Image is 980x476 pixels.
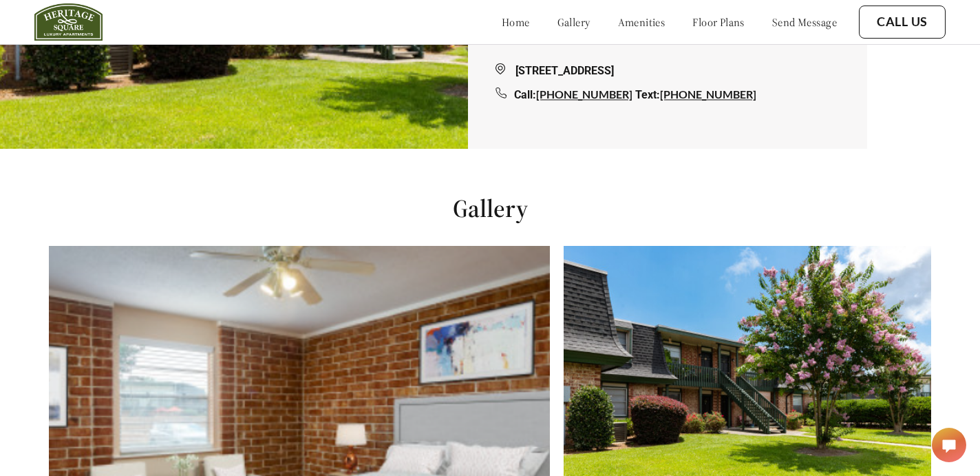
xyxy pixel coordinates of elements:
a: [PHONE_NUMBER] [536,88,632,101]
a: amenities [618,15,665,29]
span: Text: [635,89,660,102]
a: floor plans [692,15,745,29]
div: [STREET_ADDRESS] [496,63,840,80]
img: heritage_square_logo.jpg [34,3,103,41]
a: [PHONE_NUMBER] [660,88,756,101]
a: home [502,15,530,29]
a: send message [772,15,837,29]
button: Call Us [859,6,946,39]
a: gallery [557,15,590,29]
a: Call Us [877,14,928,30]
span: Call: [514,89,536,102]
